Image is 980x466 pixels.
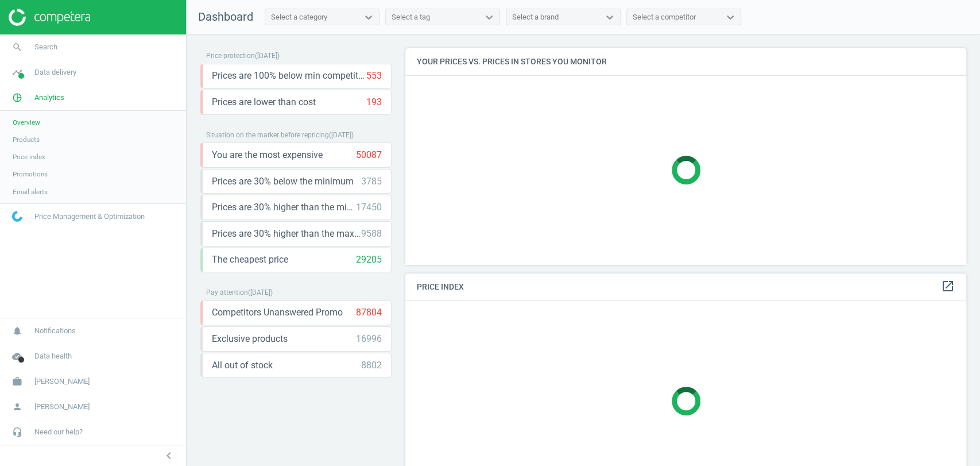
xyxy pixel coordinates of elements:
[212,175,354,188] span: Prices are 30% below the minimum
[6,320,28,342] i: notifications
[34,93,64,103] span: Analytics
[941,279,955,293] i: open_in_new
[34,42,57,52] span: Search
[34,351,72,361] span: Data health
[6,396,28,418] i: person
[255,52,280,60] span: ( [DATE] )
[6,371,28,392] i: work
[13,170,48,179] span: Promotions
[356,333,382,345] div: 16996
[34,67,76,78] span: Data delivery
[6,345,28,367] i: cloud_done
[212,306,343,319] span: Competitors Unanswered Promo
[34,211,145,222] span: Price Management & Optimization
[405,48,966,75] h4: Your prices vs. prices in stores you monitor
[512,12,559,22] div: Select a brand
[212,359,273,372] span: All out of stock
[633,12,696,22] div: Select a competitor
[34,427,83,437] span: Need our help?
[329,131,354,139] span: ( [DATE] )
[154,448,183,463] button: chevron_left
[9,9,90,26] img: ajHJNr6hYgQAAAAASUVORK5CYII=
[212,201,356,214] span: Prices are 30% higher than the minimum
[212,333,288,345] span: Exclusive products
[356,253,382,266] div: 29205
[366,70,382,82] div: 553
[13,135,40,144] span: Products
[206,52,255,60] span: Price protection
[356,149,382,161] div: 50087
[356,201,382,214] div: 17450
[34,376,90,387] span: [PERSON_NAME]
[366,96,382,109] div: 193
[6,421,28,443] i: headset_mic
[13,152,45,161] span: Price index
[212,228,361,240] span: Prices are 30% higher than the maximal
[206,288,248,296] span: Pay attention
[6,87,28,109] i: pie_chart_outlined
[361,359,382,372] div: 8802
[361,175,382,188] div: 3785
[13,118,40,127] span: Overview
[356,306,382,319] div: 87804
[212,253,288,266] span: The cheapest price
[212,70,366,82] span: Prices are 100% below min competitor
[34,402,90,412] span: [PERSON_NAME]
[941,279,955,294] a: open_in_new
[271,12,327,22] div: Select a category
[13,187,48,197] span: Email alerts
[392,12,430,22] div: Select a tag
[12,211,22,222] img: wGWNvw8QSZomAAAAABJRU5ErkJggg==
[248,288,273,296] span: ( [DATE] )
[405,274,966,301] h4: Price Index
[206,131,329,139] span: Situation on the market before repricing
[34,326,76,336] span: Notifications
[162,449,176,463] i: chevron_left
[6,61,28,83] i: timeline
[198,10,253,24] span: Dashboard
[212,149,323,161] span: You are the most expensive
[212,96,316,109] span: Prices are lower than cost
[361,228,382,240] div: 9588
[6,36,28,58] i: search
